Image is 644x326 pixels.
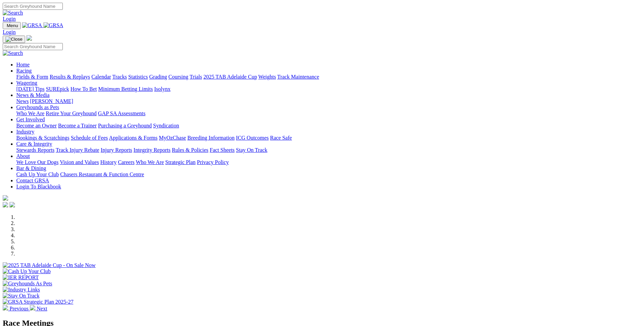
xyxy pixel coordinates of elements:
[3,195,8,201] img: logo-grsa-white.png
[16,86,641,92] div: Wagering
[16,159,58,165] a: We Love Our Dogs
[149,74,167,80] a: Grading
[168,74,188,80] a: Coursing
[16,62,30,67] a: Home
[197,159,229,165] a: Privacy Policy
[5,37,22,42] img: Close
[98,86,153,92] a: Minimum Betting Limits
[91,74,111,80] a: Calendar
[3,43,63,50] input: Search
[3,16,16,22] a: Login
[16,117,45,122] a: Get Involved
[7,23,18,28] span: Menu
[128,74,148,80] a: Statistics
[165,159,196,165] a: Strategic Plan
[16,104,59,110] a: Greyhounds as Pets
[16,98,641,104] div: News & Media
[16,171,641,178] div: Bar & Dining
[26,35,32,41] img: logo-grsa-white.png
[16,110,44,116] a: Who We Are
[236,147,267,153] a: Stay On Track
[3,22,21,29] button: Toggle navigation
[16,86,44,92] a: [DATE] Tips
[71,135,108,141] a: Schedule of Fees
[60,159,99,165] a: Vision and Values
[3,10,23,16] img: Search
[187,135,235,141] a: Breeding Information
[60,171,144,177] a: Chasers Restaurant & Function Centre
[3,293,39,299] img: Stay On Track
[277,74,319,80] a: Track Maintenance
[58,123,97,128] a: Become a Trainer
[3,262,96,268] img: 2025 TAB Adelaide Cup - On Sale Now
[118,159,134,165] a: Careers
[270,135,292,141] a: Race Safe
[3,306,30,311] a: Previous
[37,306,47,311] span: Next
[16,123,641,129] div: Get Involved
[154,86,170,92] a: Isolynx
[189,74,202,80] a: Trials
[16,141,52,147] a: Care & Integrity
[71,86,97,92] a: How To Bet
[16,68,32,74] a: Racing
[3,287,40,293] img: Industry Links
[100,159,116,165] a: History
[10,306,29,311] span: Previous
[16,135,641,141] div: Industry
[10,202,15,207] img: twitter.svg
[16,123,57,128] a: Become an Owner
[16,129,34,135] a: Industry
[133,147,170,153] a: Integrity Reports
[112,74,127,80] a: Tracks
[16,153,30,159] a: About
[16,80,37,86] a: Wagering
[109,135,158,141] a: Applications & Forms
[16,171,59,177] a: Cash Up Your Club
[16,74,48,80] a: Fields & Form
[43,22,63,28] img: GRSA
[159,135,186,141] a: MyOzChase
[3,202,8,207] img: facebook.svg
[22,22,42,28] img: GRSA
[3,299,73,305] img: GRSA Strategic Plan 2025-27
[203,74,257,80] a: 2025 TAB Adelaide Cup
[236,135,269,141] a: ICG Outcomes
[16,184,61,189] a: Login To Blackbook
[16,92,50,98] a: News & Media
[100,147,132,153] a: Injury Reports
[30,305,35,310] img: chevron-right-pager-white.svg
[136,159,164,165] a: Who We Are
[3,36,25,43] button: Toggle navigation
[98,123,152,128] a: Purchasing a Greyhound
[3,268,51,274] img: Cash Up Your Club
[172,147,208,153] a: Rules & Policies
[3,305,8,310] img: chevron-left-pager-white.svg
[3,29,16,35] a: Login
[46,110,97,116] a: Retire Your Greyhound
[16,165,46,171] a: Bar & Dining
[30,98,73,104] a: [PERSON_NAME]
[98,110,146,116] a: GAP SA Assessments
[258,74,276,80] a: Weights
[3,50,23,56] img: Search
[3,274,39,281] img: IER REPORT
[50,74,90,80] a: Results & Replays
[56,147,99,153] a: Track Injury Rebate
[16,147,641,153] div: Care & Integrity
[16,159,641,165] div: About
[16,74,641,80] div: Racing
[16,178,49,183] a: Contact GRSA
[153,123,179,128] a: Syndication
[210,147,235,153] a: Fact Sheets
[16,147,54,153] a: Stewards Reports
[16,135,69,141] a: Bookings & Scratchings
[16,98,29,104] a: News
[3,3,63,10] input: Search
[16,110,641,117] div: Greyhounds as Pets
[3,281,52,287] img: Greyhounds As Pets
[30,306,47,311] a: Next
[46,86,69,92] a: SUREpick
